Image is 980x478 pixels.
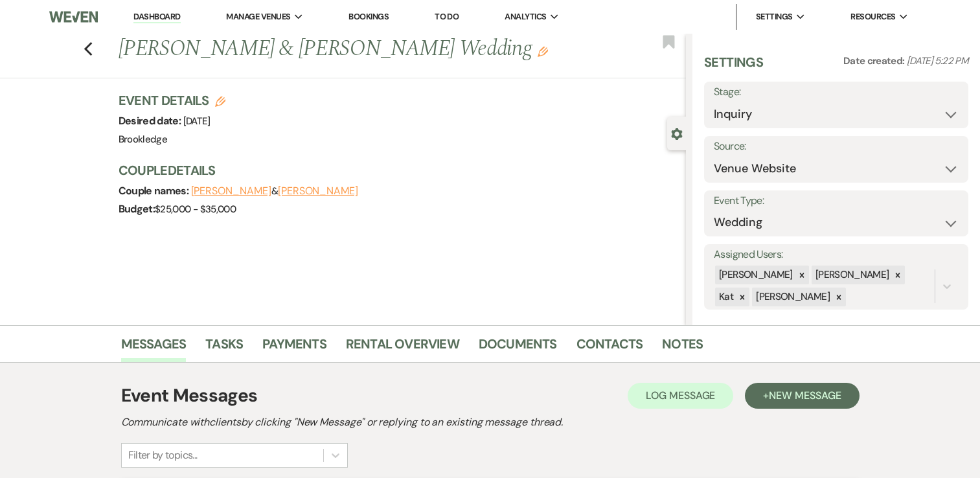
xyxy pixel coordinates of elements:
[435,11,459,22] a: To Do
[128,448,198,463] div: Filter by topics...
[576,334,643,362] a: Contacts
[756,10,793,23] span: Settings
[133,11,180,23] a: Dashboard
[505,10,546,23] span: Analytics
[538,45,548,57] button: Edit
[226,10,290,23] span: Manage Venues
[843,54,907,67] span: Date created:
[278,186,358,196] button: [PERSON_NAME]
[191,185,358,198] span: &
[183,115,211,128] span: [DATE]
[348,11,389,22] a: Bookings
[49,3,98,30] img: Weven Logo
[715,266,795,284] div: [PERSON_NAME]
[346,334,459,362] a: Rental Overview
[119,114,183,128] span: Desired date:
[769,389,841,402] span: New Message
[714,137,959,156] label: Source:
[119,34,567,65] h1: [PERSON_NAME] & [PERSON_NAME] Wedding
[628,383,733,409] button: Log Message
[205,334,243,362] a: Tasks
[262,334,326,362] a: Payments
[752,288,832,306] div: [PERSON_NAME]
[850,10,895,23] span: Resources
[119,133,168,146] span: Brookledge
[121,334,187,362] a: Messages
[191,186,271,196] button: [PERSON_NAME]
[745,383,859,409] button: +New Message
[119,161,674,179] h3: Couple Details
[714,245,959,264] label: Assigned Users:
[479,334,557,362] a: Documents
[662,334,703,362] a: Notes
[812,266,891,284] div: [PERSON_NAME]
[714,83,959,102] label: Stage:
[119,91,226,109] h3: Event Details
[671,127,683,139] button: Close lead details
[907,54,968,67] span: [DATE] 5:22 PM
[119,184,191,198] span: Couple names:
[121,415,860,430] h2: Communicate with clients by clicking "New Message" or replying to an existing message thread.
[714,192,959,211] label: Event Type:
[155,203,236,216] span: $25,000 - $35,000
[704,53,763,82] h3: Settings
[121,382,258,409] h1: Event Messages
[646,389,715,402] span: Log Message
[119,202,155,216] span: Budget:
[715,288,735,306] div: Kat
